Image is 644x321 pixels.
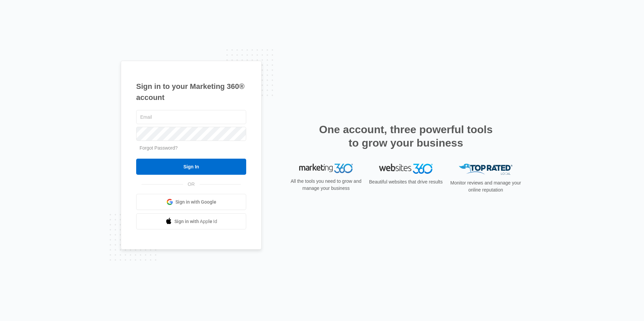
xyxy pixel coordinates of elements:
[317,123,495,150] h2: One account, three powerful tools to grow your business
[368,178,443,185] p: Beautiful websites that drive results
[448,179,523,194] p: Monitor reviews and manage your online reputation
[299,164,353,173] img: Marketing 360
[183,181,200,188] span: OR
[136,81,246,103] h1: Sign in to your Marketing 360® account
[288,178,364,192] p: All the tools you need to grow and manage your business
[136,213,246,229] a: Sign in with Apple Id
[379,164,433,173] img: Websites 360
[174,218,217,225] span: Sign in with Apple Id
[175,199,216,206] span: Sign in with Google
[136,159,246,175] input: Sign In
[140,145,178,151] a: Forgot Password?
[136,194,246,210] a: Sign in with Google
[459,164,513,175] img: Top Rated Local
[136,110,246,124] input: Email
